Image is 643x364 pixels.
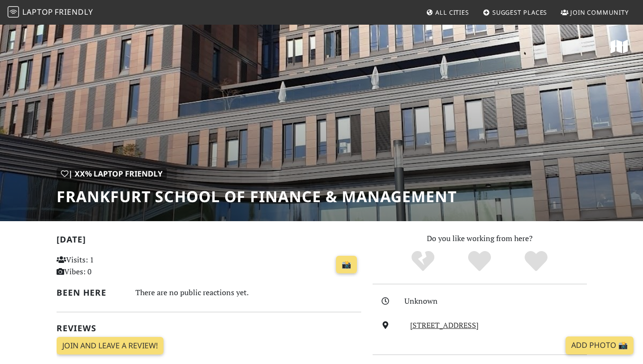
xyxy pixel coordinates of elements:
a: Add Photo 📸 [566,336,633,355]
span: Laptop [22,7,53,17]
div: | XX% Laptop Friendly [57,168,167,180]
div: There are no public reactions yet. [135,286,361,299]
a: Suggest Places [479,4,551,21]
a: Join and leave a review! [57,337,163,355]
h2: Reviews [57,323,361,333]
div: Unknown [404,295,593,308]
h2: [DATE] [57,234,361,248]
span: Friendly [55,7,93,17]
div: Yes [451,250,508,273]
a: LaptopFriendly LaptopFriendly [8,4,93,21]
p: Do you like working from here? [373,233,587,245]
h2: Been here [57,288,124,298]
a: All Cities [422,4,473,21]
span: Join Community [570,8,629,17]
div: No [395,250,451,273]
span: All Cities [435,8,469,17]
a: [STREET_ADDRESS] [410,320,479,330]
img: LaptopFriendly [8,6,19,18]
div: Definitely! [508,250,564,273]
span: Suggest Places [492,8,547,17]
a: 📸 [336,256,357,274]
h1: Frankfurt School of Finance & Management [57,187,457,205]
a: Join Community [557,4,633,21]
p: Visits: 1 Vibes: 0 [57,254,151,278]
